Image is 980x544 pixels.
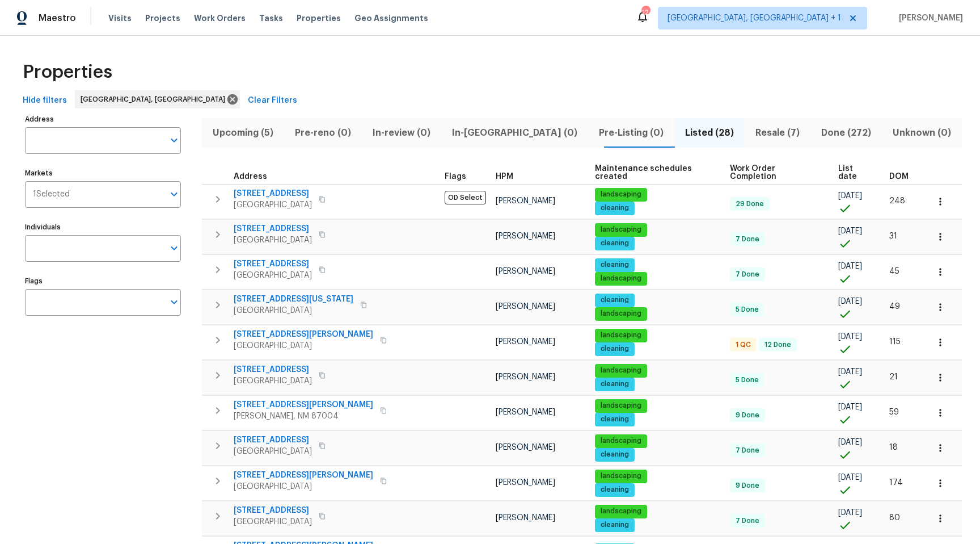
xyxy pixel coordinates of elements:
span: [GEOGRAPHIC_DATA] [234,305,353,316]
span: 1 Selected [33,190,70,199]
span: 1 QC [731,340,755,350]
span: [GEOGRAPHIC_DATA] [234,340,373,351]
span: [STREET_ADDRESS] [234,258,312,270]
span: 7 Done [731,270,764,279]
span: 80 [889,514,900,522]
span: cleaning [596,450,633,459]
span: 18 [889,443,898,451]
span: [GEOGRAPHIC_DATA] [234,481,373,492]
span: [DATE] [838,368,862,376]
span: [STREET_ADDRESS] [234,505,312,516]
span: [STREET_ADDRESS] [234,188,312,199]
span: 59 [889,408,899,416]
span: 115 [889,338,901,346]
span: [STREET_ADDRESS] [234,434,312,446]
span: landscaping [596,436,646,446]
span: In-review (0) [369,125,434,141]
span: [PERSON_NAME] [496,514,555,522]
label: Address [25,116,181,123]
span: [STREET_ADDRESS][PERSON_NAME] [234,329,373,340]
span: [DATE] [838,333,862,341]
span: cleaning [596,415,633,424]
span: Unknown (0) [889,125,955,141]
span: 29 Done [731,199,768,209]
span: [PERSON_NAME], NM 87004 [234,411,373,422]
span: landscaping [596,471,646,481]
button: Open [166,240,182,256]
span: [GEOGRAPHIC_DATA] [234,375,312,387]
span: landscaping [596,507,646,516]
span: [PERSON_NAME] [496,373,555,381]
span: [GEOGRAPHIC_DATA] [234,446,312,457]
span: Flags [445,173,466,181]
span: 31 [889,232,897,240]
span: [GEOGRAPHIC_DATA] [234,199,312,211]
span: [PERSON_NAME] [496,267,555,275]
span: [DATE] [838,403,862,411]
button: Open [166,186,182,202]
span: Clear Filters [248,94,297,108]
span: [PERSON_NAME] [496,232,555,240]
span: 45 [889,267,899,275]
span: [STREET_ADDRESS] [234,223,312,235]
span: Pre-Listing (0) [595,125,668,141]
span: [PERSON_NAME] [496,197,555,205]
span: Maestro [39,12,76,24]
span: landscaping [596,309,646,319]
button: Hide filters [18,90,71,111]
span: Address [234,173,267,181]
span: landscaping [596,225,646,235]
span: [PERSON_NAME] [496,303,555,311]
span: [PERSON_NAME] [496,408,555,416]
span: Geo Assignments [354,12,428,24]
span: [PERSON_NAME] [496,338,555,346]
span: landscaping [596,274,646,283]
span: cleaning [596,260,633,270]
span: Upcoming (5) [209,125,277,141]
span: [STREET_ADDRESS][PERSON_NAME] [234,470,373,481]
span: [PERSON_NAME] [496,443,555,451]
span: Done (272) [817,125,875,141]
span: Pre-reno (0) [291,125,355,141]
span: landscaping [596,401,646,411]
span: cleaning [596,379,633,389]
label: Individuals [25,224,181,231]
span: cleaning [596,344,633,354]
span: cleaning [596,520,633,530]
span: OD Select [445,191,486,204]
label: Flags [25,278,181,284]
span: Work Orders [194,12,246,24]
span: landscaping [596,330,646,340]
span: Work Order Completion [730,165,819,181]
span: 248 [889,197,905,205]
span: [DATE] [838,509,862,517]
div: [GEOGRAPHIC_DATA], [GEOGRAPHIC_DATA] [75,90,240,108]
span: Visits [108,12,132,24]
span: Maintenance schedules created [595,165,711,181]
span: [PERSON_NAME] [496,479,555,487]
span: 7 Done [731,235,764,244]
span: List date [838,165,870,181]
span: HPM [496,173,513,181]
span: Resale (7) [751,125,804,141]
button: Open [166,132,182,148]
span: Hide filters [23,94,67,108]
span: 9 Done [731,481,764,491]
span: [DATE] [838,474,862,482]
span: cleaning [596,238,633,248]
label: Markets [25,170,181,177]
span: 174 [889,479,903,487]
span: 9 Done [731,411,764,420]
span: 5 Done [731,375,763,385]
span: [GEOGRAPHIC_DATA] [234,516,312,528]
span: [DATE] [838,298,862,306]
span: [STREET_ADDRESS][PERSON_NAME] [234,399,373,411]
span: cleaning [596,485,633,495]
span: [DATE] [838,262,862,270]
span: Properties [23,66,112,78]
span: Listed (28) [681,125,738,141]
span: 49 [889,303,900,311]
button: Open [166,294,182,310]
span: 21 [889,373,898,381]
span: 12 Done [760,340,796,350]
